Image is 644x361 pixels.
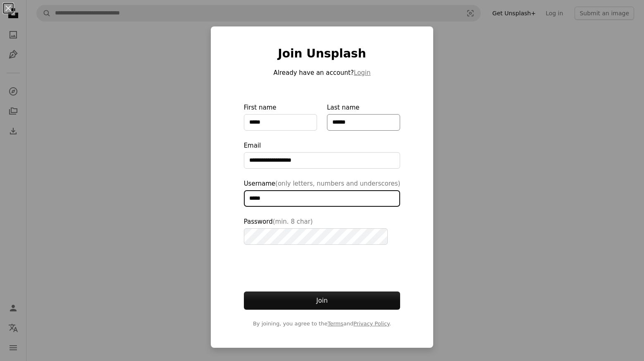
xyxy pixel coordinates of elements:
input: Email [244,152,401,169]
label: Last name [327,103,400,131]
button: Join [244,292,401,310]
input: First name [244,114,317,131]
input: Last name [327,114,400,131]
label: Email [244,141,401,169]
input: Password(min. 8 char) [244,228,388,245]
input: Username(only letters, numbers and underscores) [244,190,401,207]
label: Password [244,217,401,245]
span: By joining, you agree to the and . [244,320,401,328]
p: Already have an account? [244,68,401,78]
a: Privacy Policy [353,320,389,327]
button: Login [354,68,370,78]
span: (min. 8 char) [273,218,313,225]
label: Username [244,179,401,207]
a: Terms [327,320,343,327]
h1: Join Unsplash [244,46,401,61]
span: (only letters, numbers and underscores) [275,180,400,187]
label: First name [244,103,317,131]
